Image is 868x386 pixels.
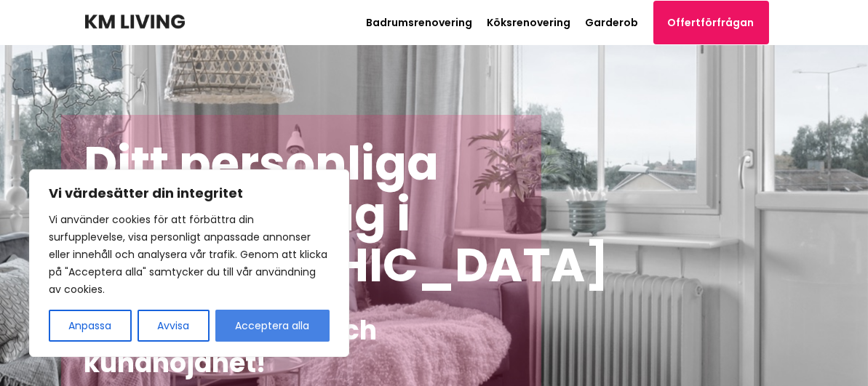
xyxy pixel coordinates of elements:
[138,310,210,342] button: Avvisa
[85,15,185,29] img: KM Living
[586,15,639,30] a: Garderob
[653,1,769,44] a: Offertförfrågan
[84,314,519,379] h2: Kvalitet, trygghet och kundnöjdhet!
[84,138,519,291] h1: Ditt personliga byggföretag i [GEOGRAPHIC_DATA]
[49,185,330,202] p: Vi värdesätter din integritet
[215,310,330,342] button: Acceptera alla
[49,211,330,298] p: Vi använder cookies för att förbättra din surfupplevelse, visa personligt anpassade annonser elle...
[367,15,473,30] a: Badrumsrenovering
[49,310,132,342] button: Anpassa
[487,15,571,30] a: Köksrenovering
